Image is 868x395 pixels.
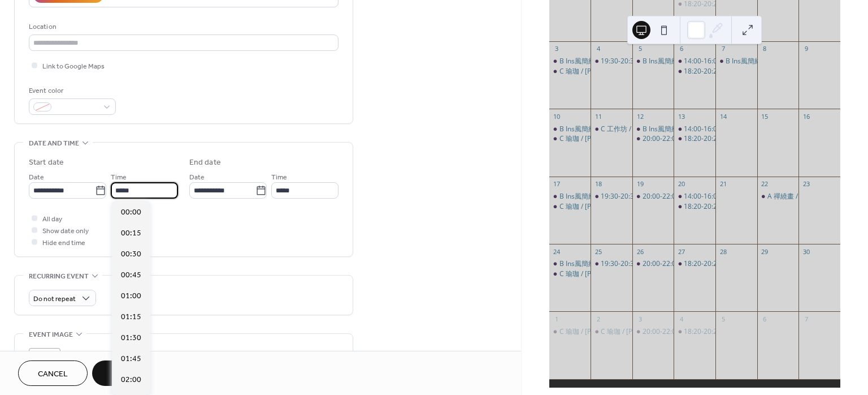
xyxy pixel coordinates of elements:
[559,202,652,212] div: C 瑜珈 / [PERSON_NAME]老師
[29,171,44,183] span: Date
[553,247,561,256] div: 24
[757,192,799,201] div: A 禪繞畫 / Daisy
[29,329,73,341] span: Event image
[18,360,88,386] button: Cancel
[29,85,114,97] div: Event color
[591,124,632,134] div: C 工作坊 / 執執頭偶的才藝班 / 黃思瑋
[677,315,685,323] div: 4
[674,124,715,134] div: 14:00-16:00 凱擘大寬頻 / 陳正彥
[594,180,602,188] div: 18
[677,180,685,188] div: 20
[761,315,769,323] div: 6
[601,124,713,134] div: C 工作坊 / 執執頭偶的才藝班 / 黃思瑋
[42,61,105,72] span: Link to Google Maps
[189,171,205,183] span: Date
[29,348,60,380] div: ;
[559,259,667,269] div: B Ins風簡約纏繞 / [PERSON_NAME]
[559,67,652,76] div: C 瑜珈 / [PERSON_NAME]老師
[632,134,674,144] div: 20:00-22:00 課程 / 林婉婷
[636,247,644,256] div: 26
[677,45,685,53] div: 6
[549,67,591,76] div: C 瑜珈 / 葉老師
[121,311,141,323] span: 01:15
[684,57,783,66] div: 14:00-16:00 凱擘大寬頻 / 陳正彥
[719,112,727,121] div: 14
[674,202,715,212] div: 18:20-20:20 中華民國社團法人丰恩社會服務協會-聚會 / 許珊珊、林祐頡
[674,259,715,269] div: 18:20-20:20 中華民國社團法人丰恩社會服務協會-聚會 / 許珊珊、林祐頡
[553,112,561,121] div: 10
[121,227,141,239] span: 00:15
[632,327,674,337] div: 20:00-22:00 課程 / 林婉婷
[674,192,715,201] div: 14:00-16:00 凱擘大寬頻 / 陳正彥
[674,57,715,66] div: 14:00-16:00 凱擘大寬頻 / 陳正彥
[271,171,287,183] span: Time
[802,112,810,121] div: 16
[559,269,652,279] div: C 瑜珈 / [PERSON_NAME]老師
[549,192,591,201] div: B Ins風簡約纏繞 / Linda
[643,327,721,337] div: 20:00-22:00 課程 / 林婉婷
[549,134,591,144] div: C 瑜珈 / 葉老師
[761,180,769,188] div: 22
[121,332,141,344] span: 01:30
[549,327,591,337] div: C 瑜珈 / 葉老師
[636,315,644,323] div: 3
[643,192,721,201] div: 20:00-22:00 課程 / 林婉婷
[38,368,68,380] span: Cancel
[677,247,685,256] div: 27
[684,192,783,201] div: 14:00-16:00 凱擘大寬頻 / 陳正彥
[802,45,810,53] div: 9
[715,57,757,66] div: B Ins風簡約纏繞 / Linda
[559,327,652,337] div: C 瑜珈 / [PERSON_NAME]老師
[594,247,602,256] div: 25
[643,57,750,66] div: B Ins風簡約纏繞 / [PERSON_NAME]
[632,259,674,269] div: 20:00-22:00 課程 / 林婉婷
[719,315,727,323] div: 5
[802,315,810,323] div: 7
[632,57,674,66] div: B Ins風簡約纏繞 / Linda
[553,45,561,53] div: 3
[29,138,79,149] span: Date and time
[594,45,602,53] div: 4
[677,112,685,121] div: 13
[42,213,62,225] span: All day
[33,293,76,306] span: Do not repeat
[719,247,727,256] div: 28
[632,124,674,134] div: B Ins風簡約纏繞 / Linda
[591,259,632,269] div: 19:30-20:30 瑜珈 / 美瑤
[121,353,141,364] span: 01:45
[121,269,141,281] span: 00:45
[121,290,141,302] span: 01:00
[802,180,810,188] div: 23
[559,124,667,134] div: B Ins風簡約纏繞 / [PERSON_NAME]
[601,57,712,66] div: 19:30-20:30 瑜珈 / [PERSON_NAME]
[719,45,727,53] div: 7
[121,248,141,260] span: 00:30
[643,124,750,134] div: B Ins風簡約纏繞 / [PERSON_NAME]
[553,315,561,323] div: 1
[643,259,721,269] div: 20:00-22:00 課程 / 林婉婷
[549,269,591,279] div: C 瑜珈 / 葉老師
[761,247,769,256] div: 29
[189,157,221,169] div: End date
[591,327,632,337] div: C 瑜珈 / 美瑤
[92,360,150,386] button: Save
[549,57,591,66] div: B Ins風簡約纏繞 / Linda
[643,134,721,144] div: 20:00-22:00 課程 / 林婉婷
[674,134,715,144] div: 18:20-20:20 中華民國社團法人丰恩社會服務協會-聚會 / 許珊珊、林祐頡
[553,180,561,188] div: 17
[559,57,667,66] div: B Ins風簡約纏繞 / [PERSON_NAME]
[594,315,602,323] div: 2
[29,271,89,282] span: Recurring event
[684,124,783,134] div: 14:00-16:00 凱擘大寬頻 / 陳正彥
[636,180,644,188] div: 19
[632,192,674,201] div: 20:00-22:00 課程 / 林婉婷
[767,192,853,201] div: A 禪繞畫 / [PERSON_NAME]
[559,192,667,201] div: B Ins風簡約纏繞 / [PERSON_NAME]
[726,57,834,66] div: B Ins風簡約纏繞 / [PERSON_NAME]
[674,67,715,76] div: 18:20-20:20 中華民國社團法人丰恩社會服務協會-聚會 / 許珊珊、林祐頡
[549,124,591,134] div: B Ins風簡約纏繞 / Linda
[601,327,679,337] div: C 瑜珈 / [PERSON_NAME]
[591,192,632,201] div: 19:30-20:30 瑜珈 / 美瑤
[601,259,712,269] div: 19:30-20:30 瑜珈 / [PERSON_NAME]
